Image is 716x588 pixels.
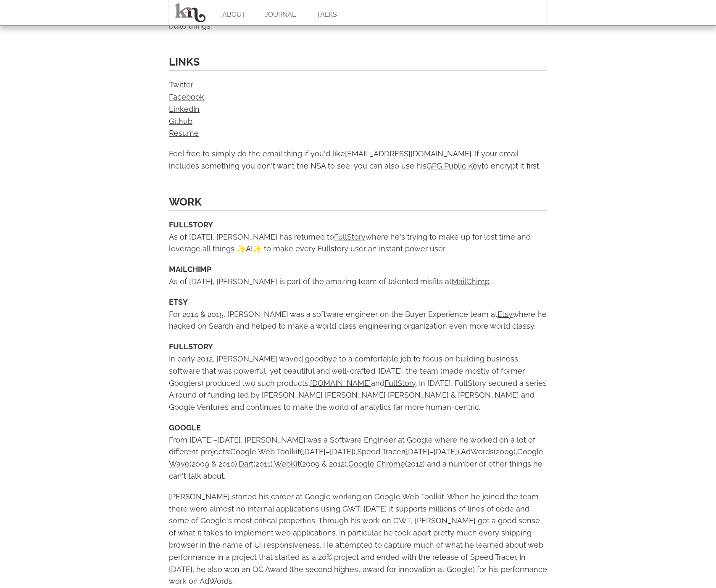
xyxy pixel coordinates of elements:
[310,379,371,388] a: [DOMAIN_NAME]
[169,92,204,101] a: Facebook
[169,309,547,333] div: For 2014 & 2015, [PERSON_NAME] was a software engineer on the Buyer Experience team at where he h...
[169,105,200,113] a: LinkedIn
[169,53,547,71] h2: Links
[169,219,547,231] div: FULLSTORY
[357,447,404,456] a: Speed Tracer
[239,459,253,468] a: Dart
[169,80,193,89] a: Twitter
[169,434,547,483] p: From [DATE]–[DATE], [PERSON_NAME] was a Software Engineer at Google where he worked on a lot of d...
[169,129,199,137] a: Resume
[169,276,547,288] div: As of [DATE], [PERSON_NAME] is part of the amazing team of talented misfits at .
[334,232,366,241] a: FullStory
[461,447,494,456] a: AdWords
[169,341,547,353] div: FULLSTORY
[384,379,416,388] a: FullStory
[498,310,513,319] a: Etsy
[169,296,547,309] div: ETSY
[348,459,405,468] a: Google Chrome
[169,491,547,588] p: [PERSON_NAME] started his career at Google working on Google Web Toolkit. When he joined the team...
[452,277,490,286] a: MailChimp
[169,231,547,256] div: As of [DATE], [PERSON_NAME] has returned to where he's trying to make up for lost time and levera...
[169,53,547,172] div: Feel free to simply do the email thing if you'd like . If your email includes something you don't...
[230,447,300,456] a: Google Web Toolkit
[345,149,471,158] a: [EMAIL_ADDRESS][DOMAIN_NAME]
[169,264,547,276] div: MAILCHIMP
[169,193,547,211] h2: Work
[426,161,482,170] a: GPG Public Key
[274,459,300,468] a: WebKit
[169,117,192,126] a: Github
[169,353,547,414] div: In early 2012, [PERSON_NAME] waved goodbye to a comfortable job to focus on building business sof...
[169,422,547,434] div: GOOGLE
